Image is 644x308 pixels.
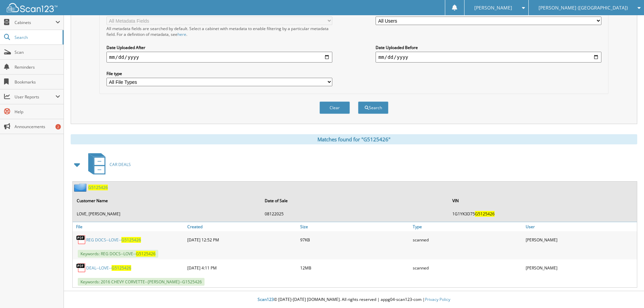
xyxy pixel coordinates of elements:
[299,222,411,231] a: Size
[524,233,637,246] div: [PERSON_NAME]
[186,233,299,246] div: [DATE] 12:52 PM
[106,26,332,37] div: All metadata fields are searched by default. Select a cabinet with metadata to enable filtering b...
[78,278,205,286] span: Keywords: 2016 CHEVY CORVETTE--[PERSON_NAME]--G1525426
[88,185,108,190] a: G5125426
[449,208,636,219] td: 1G1YK3D75
[15,20,55,25] span: Cabinets
[15,34,59,40] span: Search
[358,101,388,114] button: Search
[76,235,86,245] img: PDF.png
[15,79,60,85] span: Bookmarks
[258,297,274,302] span: Scan123
[261,194,449,208] th: Date of Sale
[186,261,299,275] div: [DATE] 4:11 PM
[376,52,601,63] input: end
[299,261,411,275] div: 12MB
[112,265,131,271] span: G5125426
[78,250,158,258] span: Keywords: REG DOCS--LOVE--
[15,94,55,100] span: User Reports
[524,261,637,275] div: [PERSON_NAME]
[425,297,450,302] a: Privacy Policy
[7,3,57,12] img: scan123-logo-white.svg
[475,211,495,217] span: G5125426
[64,291,644,308] div: © [DATE]-[DATE] [DOMAIN_NAME]. All rights reserved | appg04-scan123-com |
[121,237,141,243] span: G5125426
[411,261,524,275] div: scanned
[15,64,60,70] span: Reminders
[524,222,637,231] a: User
[15,49,60,55] span: Scan
[376,45,601,50] label: Date Uploaded Before
[73,194,261,208] th: Customer Name
[186,222,299,231] a: Created
[55,124,61,129] div: 2
[74,183,88,192] img: folder2.png
[86,237,141,243] a: REG DOCS--LOVE--G5125426
[73,208,261,219] td: LOVE, [PERSON_NAME]
[106,71,332,76] label: File type
[71,134,637,144] div: Matches found for "G5125426"
[106,52,332,63] input: start
[15,124,60,129] span: Announcements
[110,162,131,167] span: CAR DEALS
[411,222,524,231] a: Type
[539,6,628,10] span: [PERSON_NAME] ([GEOGRAPHIC_DATA])
[319,101,350,114] button: Clear
[261,208,449,219] td: 08122025
[76,263,86,273] img: PDF.png
[474,6,512,10] span: [PERSON_NAME]
[411,233,524,246] div: scanned
[84,151,131,178] a: CAR DEALS
[177,31,186,37] a: here
[449,194,636,208] th: VIN
[136,251,156,257] span: G5125426
[86,265,131,271] a: DEAL--LOVE--G5125426
[106,45,332,50] label: Date Uploaded After
[73,222,186,231] a: File
[15,109,60,115] span: Help
[299,233,411,246] div: 97KB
